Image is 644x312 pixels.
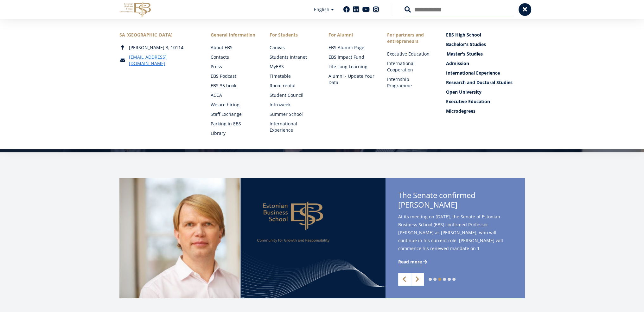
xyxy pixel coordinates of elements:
a: Students Intranet [270,54,316,60]
a: EBS High School [446,32,525,38]
a: Press [211,63,257,70]
a: Student Council [270,92,316,98]
a: Open University [446,89,525,95]
span: For Alumni [328,32,375,38]
a: MyEBS [270,63,316,70]
a: Introweek [270,102,316,108]
a: Research and Doctoral Studies [446,79,525,86]
a: 2 [433,278,437,281]
a: Staff Exchange [211,111,257,117]
a: Instagram [373,6,379,13]
a: International Experience [446,70,525,76]
a: Youtube [362,6,370,13]
a: For Students [270,32,316,38]
a: Read more [398,259,428,265]
a: Previous [398,273,411,286]
a: Master's Studies [447,51,526,57]
span: At its meeting on [DATE], the Senate of Estonian Business School (EBS) confirmed Professor [PERSO... [398,213,512,262]
a: Facebook [343,6,350,13]
a: International Experience [270,121,316,133]
a: Life Long Learning [328,63,375,70]
a: About EBS [211,44,257,51]
a: Library [211,130,257,136]
a: We are hiring [211,102,257,108]
a: 3 [438,278,441,281]
span: The Senate confirmed [PERSON_NAME] [398,190,512,221]
a: International Cooperation [387,60,433,73]
span: For partners and entrepreneurs [387,32,433,44]
a: 1 [429,278,432,281]
a: EBS Podcast [211,73,257,79]
a: Summer School [270,111,316,117]
a: Internship Programme [387,76,433,89]
a: ACCA [211,92,257,98]
a: Bachelor's Studies [446,41,525,48]
a: 6 [452,278,456,281]
a: Linkedin [353,6,359,13]
a: Parking in EBS [211,121,257,127]
a: Executive Education [387,51,433,57]
a: Executive Education [446,98,525,105]
a: Room rental [270,83,316,89]
a: Canvas [270,44,316,51]
a: EBS 35 book [211,83,257,89]
img: a [119,178,386,298]
a: Admission [446,60,525,67]
a: 4 [443,278,446,281]
a: Next [411,273,424,286]
div: SA [GEOGRAPHIC_DATA] [119,32,198,38]
a: Timetable [270,73,316,79]
a: EBS Impact Fund [328,54,375,60]
a: Alumni - Update Your Data [328,73,375,86]
a: [EMAIL_ADDRESS][DOMAIN_NAME] [129,54,198,67]
a: Microdegrees [446,108,525,114]
a: EBS Alumni Page [328,44,375,51]
a: Contacts [211,54,257,60]
span: General Information [211,32,257,38]
span: Read more [398,259,422,265]
div: [PERSON_NAME] 3, 10114 [119,44,198,51]
a: 5 [448,278,451,281]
